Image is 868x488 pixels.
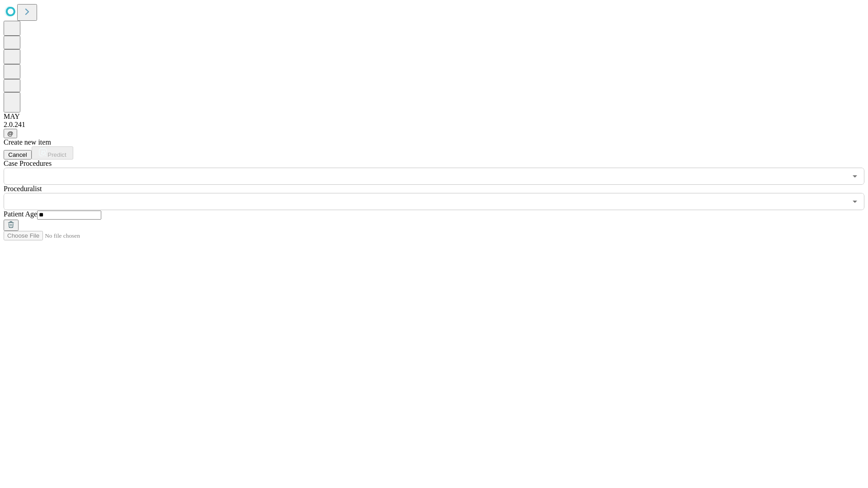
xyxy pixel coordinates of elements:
[4,113,864,121] div: MAY
[4,129,17,138] button: @
[32,146,73,160] button: Predict
[849,195,861,208] button: Open
[8,151,27,158] span: Cancel
[4,138,51,146] span: Create new item
[849,170,861,183] button: Open
[47,151,66,158] span: Predict
[7,130,14,137] span: @
[4,185,42,192] span: Proceduralist
[4,121,864,129] div: 2.0.241
[4,210,37,218] span: Patient Age
[4,150,32,160] button: Cancel
[4,160,52,167] span: Scheduled Procedure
